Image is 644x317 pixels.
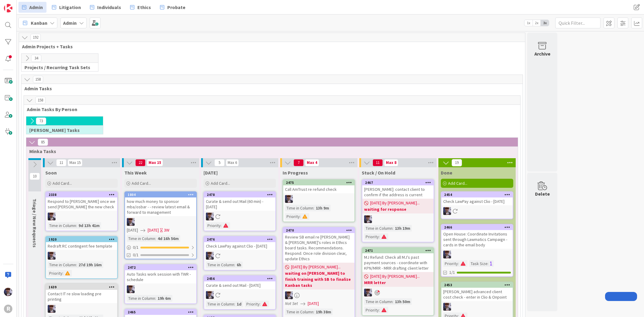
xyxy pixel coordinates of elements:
[204,252,275,260] div: ML
[469,260,488,267] div: Task Size
[379,307,380,313] span: :
[4,288,12,296] img: ML
[59,4,81,11] span: Litigation
[46,213,117,220] div: ML
[124,170,147,176] span: This Week
[441,303,513,311] div: ML
[362,289,434,296] div: ML
[443,260,458,267] div: Priority
[76,222,77,229] span: :
[204,291,275,299] div: ML
[207,277,275,281] div: 2456
[53,181,72,186] span: Add Card...
[46,237,117,250] div: 1920Redraft RC contingent fee template
[285,213,300,220] div: Priority
[48,270,62,277] div: Priority
[283,195,354,203] div: ML
[260,301,261,307] span: :
[313,205,314,211] span: :
[29,148,510,154] span: Minka Tasks
[206,252,214,260] img: ML
[48,261,76,268] div: Time in Column
[541,20,549,26] span: 3x
[285,270,353,288] b: waiting on [PERSON_NAME] to finish training with SB to finalize Kanban tasks
[46,290,117,303] div: Contact IT re slow loading pre printing
[125,309,196,315] div: 2465
[127,235,155,242] div: Time in Column
[386,161,396,164] div: Max 8
[45,170,57,176] span: Soon
[124,264,197,304] a: 2472Auto Tasks work session with TWR - scheduleMLTime in Column:19h 6m
[36,117,46,125] span: 73
[458,260,459,267] span: :
[49,237,117,242] div: 1920
[31,19,47,27] span: Kanban
[221,222,222,229] span: :
[156,295,172,302] div: 19h 6m
[533,20,541,26] span: 2x
[441,230,513,249] div: Open House: Coordinate Invitations sent through Lawmatics Campaign - cards in the email body
[63,20,77,26] b: Admin
[32,199,38,248] span: Triage / New Requests
[204,281,275,289] div: Curate & send out Mail - [DATE]
[45,236,118,279] a: 1920Redraft RC contingent fee templateMLTime in Column:27d 19h 16mPriority:
[307,161,317,164] div: Max 4
[441,191,513,219] a: 2454Check LawPay against Clio - [DATE]ML
[30,173,40,180] span: 10
[379,233,380,240] span: :
[285,309,313,315] div: Time in Column
[31,55,41,62] span: 34
[35,97,46,104] span: 158
[291,264,341,270] span: [DATE] By [PERSON_NAME]...
[283,170,308,176] span: In Progress
[125,285,196,293] div: ML
[441,282,513,288] div: 2453
[48,305,56,313] img: ML
[164,227,169,233] div: 3W
[364,280,432,286] b: MRR letter
[283,180,354,193] div: 2475Call AmTrust re refund check
[133,252,139,258] span: 0/1
[132,181,151,186] span: Add Card...
[46,284,117,290] div: 1639
[293,159,304,166] span: 7
[148,227,159,233] span: [DATE]
[27,106,513,112] span: Admin Tasks By Person
[308,300,319,307] span: [DATE]
[283,179,355,222] a: 2475Call AmTrust re refund checkMLTime in Column:13h 9mPriority:
[392,225,393,232] span: :
[49,285,117,289] div: 1639
[211,181,230,186] span: Add Card...
[283,228,354,263] div: 2470Review SB email re [PERSON_NAME] & [PERSON_NAME]'s roles in Ethics board tasks. Recommendatio...
[125,270,196,283] div: Auto Tasks work session with TWR - schedule
[24,85,515,91] span: Admin Tasks
[362,215,434,223] div: ML
[204,192,275,197] div: 2478
[167,4,185,11] span: Probate
[204,197,275,211] div: Curate & send out Mail (60 min) - [DATE]
[203,236,276,271] a: 2476Check LawPay against Clio - [DATE]MLTime in Column:6h
[364,298,392,305] div: Time in Column
[283,291,354,299] div: ML
[125,244,196,251] div: 0/1
[125,192,196,197] div: 1804
[46,305,117,313] div: ML
[156,235,180,242] div: 4d 16h 56m
[283,185,354,193] div: Call AmTrust re refund check
[441,225,513,249] div: 2466Open House: Coordinate Invitations sent through Lawmatics Campaign - cards in the email body
[76,261,77,268] span: :
[204,242,275,250] div: Check LawPay against Clio - [DATE]
[441,192,513,205] div: 2454Check LawPay against Clio - [DATE]
[362,185,434,199] div: [PERSON_NAME]: contact client to confirm if the address is current
[56,159,66,166] span: 11
[364,206,432,212] b: waiting for response
[206,222,221,229] div: Priority
[46,242,117,250] div: Redraft RC contingent fee template
[373,159,383,166] span: 11
[362,253,434,272] div: MJ Refund: Check all MJ's past payment sources - coordinate with KPN/MRR - MRR drafting client le...
[283,228,354,233] div: 2470
[124,191,197,259] a: 1804how much money to sponsor mba/osbar - - review latest email & forward to managementML[DATE][D...
[393,298,412,305] div: 13h 50m
[127,295,155,302] div: Time in Column
[441,207,513,215] div: ML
